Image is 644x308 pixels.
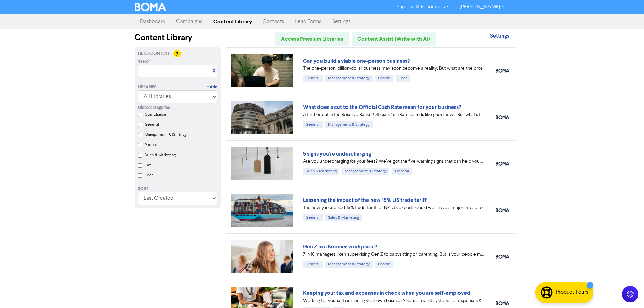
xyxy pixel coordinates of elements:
[392,168,412,175] div: General
[138,84,157,90] div: Libraries
[303,197,427,204] a: Lessening the impact of the new 15% US trade tariff
[325,75,373,82] div: Management & Strategy
[303,204,485,211] div: The newly increased 15% trade tariff for NZ-US exports could well have a major impact on your mar...
[145,152,176,158] label: Sales & Marketing
[490,32,509,39] strong: Settings
[303,150,371,157] a: 5 signs you’re undercharging
[496,301,509,305] img: boma_accounting
[257,15,289,28] a: Contacts
[208,15,257,28] a: Content Library
[303,57,410,64] a: Can you build a viable one-person business?
[303,158,485,165] div: Are you undercharging for your fees? We’ve got the five warning signs that can help you diagnose ...
[303,111,485,118] div: A further cut in the Reserve Banks’ Official Cash Rate sounds like good news. But what’s the real...
[275,32,349,46] a: Access Premium Libraries
[325,214,362,221] div: Sales & Marketing
[213,68,215,73] a: X
[145,162,151,168] label: Tax
[138,186,217,192] div: Sort
[490,33,509,39] a: Settings
[303,261,323,268] div: General
[454,2,509,13] a: [PERSON_NAME]
[303,297,485,304] div: Working for yourself or running your own business? Setup robust systems for expenses & tax requir...
[496,115,509,119] img: boma
[396,75,410,82] div: Tech
[171,15,208,28] a: Campaigns
[303,168,339,175] div: Sales & Marketing
[207,84,217,90] a: + Add
[496,208,509,212] img: boma
[303,251,485,258] div: 7 in 10 managers liken supervising Gen Z to babysitting or parenting. But is your people manageme...
[610,276,644,308] iframe: Chat Widget
[325,121,373,128] div: Management & Strategy
[352,32,436,46] a: Content Assist (Write with AI)
[303,121,323,128] div: General
[145,172,153,179] label: Tech
[303,214,323,221] div: General
[496,69,509,73] img: boma
[145,132,187,138] label: Management & Strategy
[391,2,454,13] a: Support & Resources
[303,65,485,72] div: The one-person, billion-dollar business may soon become a reality. But what are the pros and cons...
[303,290,470,297] a: Keeping your tax and expenses in check when you are self-employed
[342,168,389,175] div: Management & Strategy
[145,142,157,148] label: People
[138,105,217,111] div: Global categories
[289,15,327,28] a: Lead Forms
[303,75,323,82] div: General
[135,3,166,11] img: BOMA Logo
[138,51,217,57] div: Filter Content
[496,162,509,166] img: boma_accounting
[375,261,393,268] div: People
[145,112,166,118] label: Compliance
[325,261,373,268] div: Management & Strategy
[496,255,509,259] img: boma
[135,32,221,44] div: Content Library
[135,15,171,28] a: Dashboard
[327,15,356,28] a: Settings
[138,58,151,65] span: Search
[303,243,377,250] a: Gen Z in a Boomer workplace?
[375,75,393,82] div: People
[145,122,159,128] label: General
[303,104,461,111] a: What does a cut to the Official Cash Rate mean for your business?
